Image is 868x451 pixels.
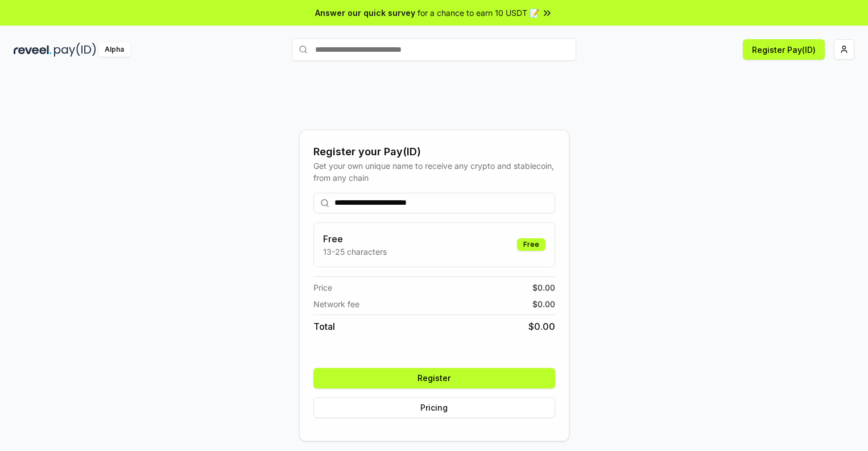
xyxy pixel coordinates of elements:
[98,43,130,57] div: Alpha
[54,43,96,57] img: pay_id
[313,398,555,418] button: Pricing
[418,7,539,19] span: for a chance to earn 10 USDT 📝
[14,43,52,57] img: reveel_dark
[532,282,555,293] span: $ 0.00
[517,238,545,251] div: Free
[528,320,555,333] span: $ 0.00
[315,7,415,19] span: Answer our quick survey
[532,298,555,310] span: $ 0.00
[323,232,387,246] h3: Free
[323,246,387,258] p: 13-25 characters
[313,160,555,184] div: Get your own unique name to receive any crypto and stablecoin, from any chain
[313,368,555,388] button: Register
[313,282,332,293] span: Price
[313,144,555,160] div: Register your Pay(ID)
[313,320,335,333] span: Total
[313,298,359,310] span: Network fee
[743,39,825,60] button: Register Pay(ID)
